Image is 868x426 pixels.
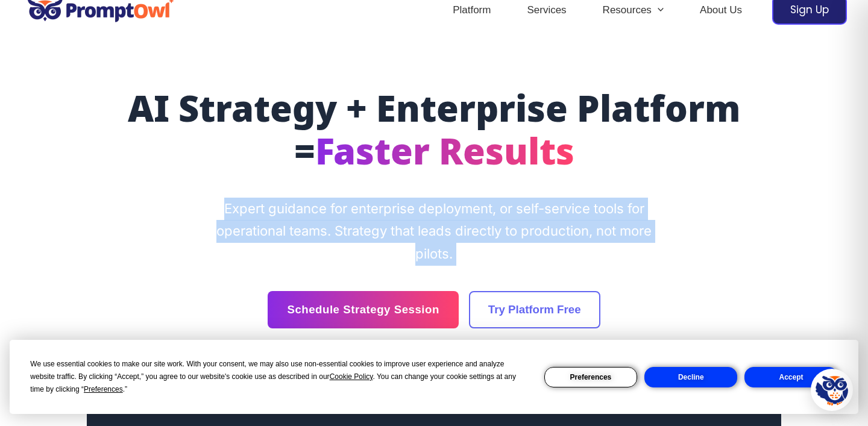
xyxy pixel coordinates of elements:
p: Expert guidance for enterprise deployment, or self-service tools for operational teams. Strategy ... [208,198,660,266]
div: Cookie Consent Prompt [10,340,858,414]
span: Faster Results [315,131,574,178]
a: Try Platform Free [469,291,600,328]
button: Decline [644,367,737,387]
div: We use essential cookies to make our site work. With your consent, we may also use non-essential ... [30,358,529,396]
h1: AI Strategy + Enterprise Platform = [107,91,761,177]
button: Preferences [544,367,637,387]
img: Hootie - PromptOwl AI Assistant [816,374,848,406]
span: Cookie Policy [330,372,373,381]
span: Preferences [84,385,123,393]
a: Schedule Strategy Session [268,291,458,328]
button: Accept [744,367,837,387]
